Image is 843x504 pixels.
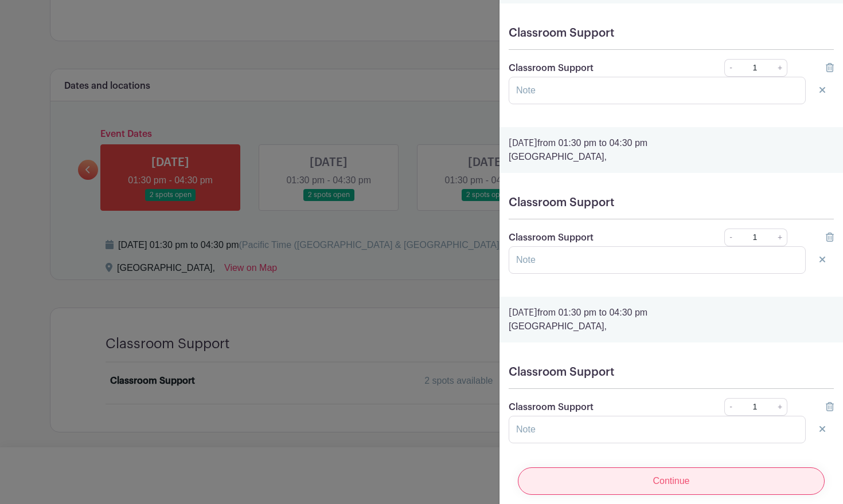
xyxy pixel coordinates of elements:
p: Classroom Support [509,231,693,245]
p: [GEOGRAPHIC_DATA], [509,320,834,333]
a: + [773,398,787,416]
a: - [724,398,737,416]
p: [GEOGRAPHIC_DATA], [509,150,834,164]
p: from 01:30 pm to 04:30 pm [509,136,834,150]
strong: [DATE] [509,139,537,148]
h5: Classroom Support [509,365,834,379]
p: Classroom Support [509,400,693,414]
strong: [DATE] [509,308,537,317]
input: Note [509,77,806,104]
p: from 01:30 pm to 04:30 pm [509,306,834,320]
input: Note [509,246,806,274]
input: Continue [518,467,825,495]
a: - [724,229,737,246]
a: + [773,229,787,246]
a: + [773,59,787,77]
h5: Classroom Support [509,26,834,40]
a: - [724,59,737,77]
input: Note [509,416,806,443]
h5: Classroom Support [509,196,834,210]
p: Classroom Support [509,61,693,75]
